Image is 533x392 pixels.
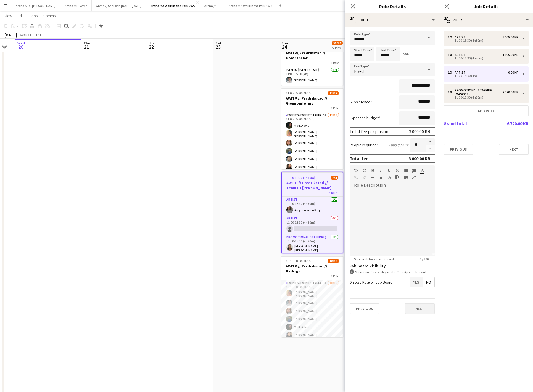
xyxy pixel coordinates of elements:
button: Arena // SnøFønn [DATE]-[DATE] [92,0,146,11]
td: 6 720.00 KR [494,119,529,128]
div: 1 x [448,71,455,75]
button: Arena // DJ [PERSON_NAME] [11,0,60,11]
app-card-role: Artist1/111:00-15:30 (4h30m)Angelen Riseo Ring [282,197,343,215]
button: Ordered List [412,168,416,173]
div: (4h) [403,51,409,56]
label: Expenses budget [350,115,380,120]
h3: Role Details [345,3,439,10]
app-job-card: 11:00-15:00 (4h)1/1AWITP//Fredrikstad // Konfransier1 RoleEvents (Event Staff)1/111:00-15:00 (4h)... [281,43,343,86]
h3: AWITP // Fredrikstad // Nedrigg [281,264,343,274]
button: Next [499,144,529,155]
a: Jobs [27,12,40,19]
app-card-role: Promotional Staffing (Mascot)1/111:00-15:30 (4h30m)[PERSON_NAME] [PERSON_NAME] [282,234,343,255]
span: Sat [215,41,221,46]
label: Display Role on Job Board [350,280,393,285]
div: 0.00 KR [508,71,518,75]
span: Jobs [30,13,38,18]
div: 1 x [448,90,455,94]
button: Redo [362,168,366,173]
button: Underline [387,168,391,173]
div: 11:00-15:30 (4h30m) [448,57,518,60]
div: Set options for visibility on the Crew App’s Job Board [350,269,435,275]
div: 15:30-18:00 (2h30m)10/19AWITP // Fredrikstad // Nedrigg1 RoleEvents (Event Staff)3A10/1915:30-18:... [281,256,343,337]
div: Artist [455,35,468,39]
span: 1 Role [331,106,339,110]
app-job-card: 11:00-15:30 (4h30m)2/4AWITP // Fredrikstad // Team DJ [PERSON_NAME]4 RolesArtist0/111:00-15:00 (4... [281,172,343,253]
div: 1 995.00 KR [503,53,518,57]
div: 11:00-15:00 (4h) [448,75,518,77]
button: Next [405,303,435,314]
button: Undo [354,168,358,173]
span: 35/62 [332,41,343,45]
div: 1 x [448,35,455,39]
button: Previous [350,303,379,314]
span: Week 34 [18,33,32,37]
div: 1 x [448,53,455,57]
button: Insert video [404,175,408,179]
app-card-role: Artist0/111:00-15:30 (4h30m) [282,215,343,234]
div: 11:00-15:30 (4h30m) [448,96,518,99]
button: Arena // A Walk in the Park 2024 [224,0,277,11]
button: Unordered List [404,168,408,173]
a: View [2,12,14,19]
span: 21 [83,44,90,50]
span: Yes [410,277,423,287]
button: Arena // --- [200,0,224,11]
div: Total fee per person [350,129,388,134]
label: People required [350,142,378,147]
a: Comms [41,12,58,19]
app-card-role: Events (Event Staff)5A11/1911:00-15:30 (4h30m)Malk Adwan[PERSON_NAME] [PERSON_NAME][PERSON_NAME][... [281,112,343,278]
button: Paste as plain text [395,175,399,179]
button: Previous [444,144,473,155]
span: 10/19 [328,259,339,263]
span: Specific details about this role [350,257,400,261]
a: Edit [15,12,26,19]
div: 3 000.00 KR x [388,142,408,147]
div: Total fee [350,156,368,161]
label: Subsistence [350,99,372,104]
button: Strikethrough [395,168,399,173]
div: 2 520.00 KR [503,90,518,94]
span: Edit [18,13,24,18]
span: 2/4 [331,176,338,180]
span: Comms [43,13,56,18]
span: 24 [281,44,288,50]
span: Fixed [354,68,364,74]
button: Italic [379,168,383,173]
div: 11:00-15:30 (4h30m)11/19AWITP // Fredrikstad // Gjennomføring1 RoleEvents (Event Staff)5A11/1911:... [281,88,343,169]
div: Shift [345,13,439,27]
button: HTML Code [387,176,391,180]
div: Roles [439,13,533,27]
div: Artist [455,71,468,75]
button: Clear Formatting [379,176,383,180]
h3: Job Board Visibility [350,263,435,268]
span: Sun [281,41,288,46]
span: 23 [215,44,221,50]
button: Add role [444,105,529,116]
div: Promotional Staffing (Mascot) [455,88,503,96]
button: Horizontal Line [371,176,374,180]
div: 5 Jobs [332,46,342,50]
span: Fri [149,41,154,46]
span: 1 Role [331,274,339,278]
button: Text Color [420,168,424,173]
span: 1 Role [331,61,339,65]
span: Wed [17,41,25,46]
button: Arena // Diverse [60,0,92,11]
span: 22 [149,44,154,50]
div: 2 205.00 KR [503,35,518,39]
span: 4 Roles [329,190,338,195]
td: Grand total [444,119,494,128]
button: Increase [426,138,435,145]
div: 11:00-15:30 (4h30m) [448,39,518,42]
h3: AWITP // Fredrikstad // Team DJ [PERSON_NAME] [282,180,343,190]
span: 11/19 [328,91,339,95]
span: 11:00-15:30 (4h30m) [286,176,315,180]
button: Fullscreen [412,175,416,179]
div: 3 000.00 KR [409,156,430,161]
span: 20 [17,44,25,50]
span: View [4,13,12,18]
h3: AWITP//Fredrikstad // Konfransier [281,51,343,60]
h3: AWITP // Fredrikstad // Gjennomføring [281,96,343,106]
